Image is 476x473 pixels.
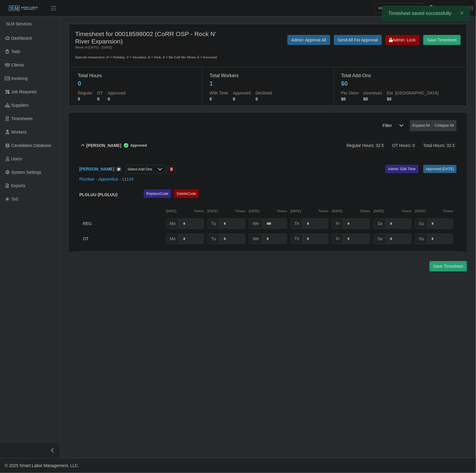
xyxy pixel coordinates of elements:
[389,38,416,42] span: Admin: Lock
[11,197,18,201] span: ToS
[75,30,231,45] h4: Timesheet for 00018598002 (CoRR OSP - Rock N' River Expansion)
[78,79,81,88] div: 0
[373,209,411,214] div: [DATE]
[210,72,326,79] dt: Total Workers
[11,170,41,175] span: System Settings
[439,5,473,11] a: [PERSON_NAME]
[210,90,228,96] dt: With Time
[79,177,134,182] a: Plumber - Apprentice - 11143
[210,96,228,102] dd: 0
[256,96,272,102] dd: 0
[421,141,457,151] span: Total Hours: 32.5
[210,79,213,88] div: 1
[11,36,32,41] span: Dashboard
[410,120,457,131] div: bulk actions
[443,209,453,214] button: Timers
[11,116,33,121] span: Timesheets
[423,35,461,45] button: Save Timesheet
[415,218,428,229] span: Su
[373,218,386,229] span: Sa
[11,49,20,54] span: Todo
[415,234,428,244] span: Su
[6,21,32,26] span: SLM Services
[291,218,303,229] span: Th
[432,120,457,131] button: Collapse All
[79,192,117,197] b: PLGLUU (PLGLUU)
[318,209,328,214] button: Timers
[363,96,382,102] dd: $0
[291,234,303,244] span: Th
[334,35,382,45] button: Send All For Approval
[86,142,121,149] b: [PERSON_NAME]
[83,234,162,244] div: OT
[387,90,439,96] dt: Est. [GEOGRAPHIC_DATA]
[287,35,330,45] button: Admin: Approve All
[11,130,27,134] span: Workers
[166,218,179,229] span: Mo
[249,218,263,229] span: We
[256,90,272,96] dt: Declined
[11,76,28,81] span: Invoicing
[341,90,359,96] dt: Per Diem
[382,6,470,21] div: Timesheet saved successfully
[78,72,195,79] dt: Total Hours
[415,209,453,214] div: [DATE]
[291,209,328,214] div: [DATE]
[11,89,37,94] span: Job Requests
[332,209,370,214] div: [DATE]
[387,96,439,102] dd: $0
[207,218,220,229] span: Tu
[363,90,382,96] dt: Incentives
[97,96,103,102] dd: 0
[332,234,344,244] span: Fr
[194,209,204,214] button: Timers
[75,45,231,50] div: Week of [DATE] - [DATE]
[126,165,154,173] div: Select Add Ons
[5,463,78,468] span: © 2025 Smart Labor Management, LLC
[249,234,263,244] span: We
[207,234,220,244] span: Tu
[341,79,348,88] div: $0
[374,3,424,13] input: Search
[108,96,125,102] dd: 0
[166,234,179,244] span: Mo
[379,120,396,131] span: Filter
[166,209,204,214] div: [DATE]
[78,90,92,96] dt: Regular
[79,167,114,171] a: [PERSON_NAME]
[249,209,287,214] div: [DATE]
[75,50,231,60] div: Special characters: H = Holiday, V = Vacation, S = Sick, X = No Call No Show, E = Excused
[11,183,25,188] span: Exports
[207,209,245,214] div: [DATE]
[385,165,418,173] a: Admin: Edit Time
[235,209,246,214] button: Timers
[97,90,103,96] dt: OT
[401,209,412,214] button: Timers
[332,218,344,229] span: Fr
[121,142,147,148] span: Approved
[233,90,251,96] dt: Approved
[373,234,386,244] span: Sa
[11,156,22,161] span: Users
[360,209,370,214] button: Timers
[345,141,386,151] span: Regular Hours: 32.5
[144,190,171,198] button: ReplaceCode
[108,90,125,96] dt: Approved
[233,96,251,102] dd: 0
[430,261,467,272] button: Save Timesheet
[79,134,457,158] button: [PERSON_NAME] Approved Regular Hours: 32.5 OT Hours: 0 Total Hours: 32.5
[341,72,458,79] dt: Total Add-Ons
[410,120,432,131] button: Expand All
[11,103,29,108] span: Suppliers
[167,165,176,173] button: End Worker & Remove from the Timesheet
[341,96,359,102] dd: $0
[78,96,92,102] dd: 0
[390,141,417,151] span: OT Hours: 0
[423,165,457,173] a: Approved [DATE]
[385,35,420,45] button: Admin: Lock
[277,209,287,214] button: Timers
[8,5,38,12] img: SLM Logo
[174,190,199,198] button: DeleteCode
[115,167,122,171] a: View/Edit Notes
